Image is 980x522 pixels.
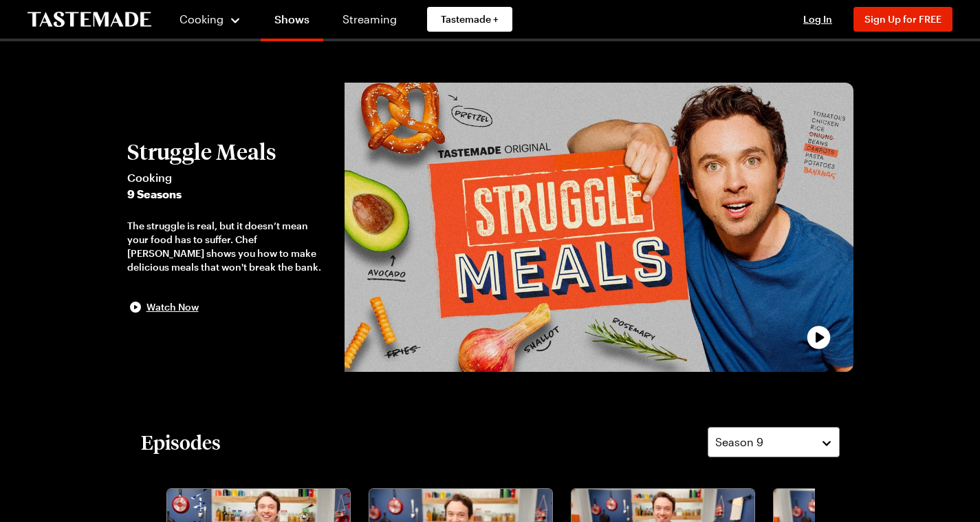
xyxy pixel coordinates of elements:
[28,12,151,28] a: To Tastemade Home Page
[427,7,512,32] a: Tastemade +
[790,12,845,26] button: Log In
[179,12,224,25] span: Cooking
[127,139,331,164] h2: Struggle Meals
[708,427,840,457] button: Season 9
[179,3,241,36] button: Cooking
[146,300,199,314] span: Watch Now
[715,434,763,450] span: Season 9
[141,430,221,455] h2: Episodes
[853,7,952,32] button: Sign Up for FREE
[127,219,331,274] div: The struggle is real, but it doesn’t mean your food has to suffer. Chef [PERSON_NAME] shows you h...
[441,12,499,26] span: Tastemade +
[803,13,832,25] span: Log In
[127,139,331,315] button: Struggle MealsCooking9 SeasonsThe struggle is real, but it doesn’t mean your food has to suffer. ...
[261,3,323,41] a: Shows
[345,83,853,372] button: play trailer
[127,169,331,186] span: Cooking
[345,83,853,372] img: Struggle Meals
[127,186,331,202] span: 9 Seasons
[864,13,941,25] span: Sign Up for FREE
